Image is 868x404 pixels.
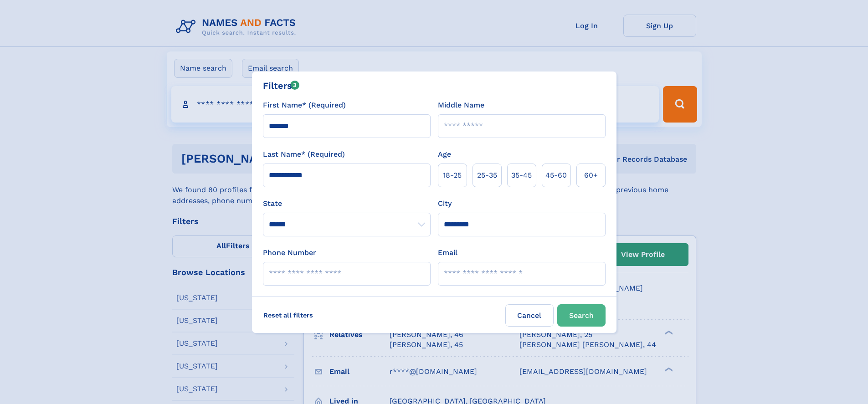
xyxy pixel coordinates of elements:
[511,170,532,181] span: 35‑45
[438,198,452,209] label: City
[505,304,554,327] label: Cancel
[557,304,606,327] button: Search
[545,170,567,181] span: 45‑60
[477,170,497,181] span: 25‑35
[584,170,598,181] span: 60+
[438,247,457,258] label: Email
[257,304,319,326] label: Reset all filters
[263,198,431,209] label: State
[438,149,451,160] label: Age
[438,100,484,111] label: Middle Name
[263,100,346,111] label: First Name* (Required)
[263,149,345,160] label: Last Name* (Required)
[263,79,300,92] div: Filters
[263,247,316,258] label: Phone Number
[443,170,462,181] span: 18‑25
